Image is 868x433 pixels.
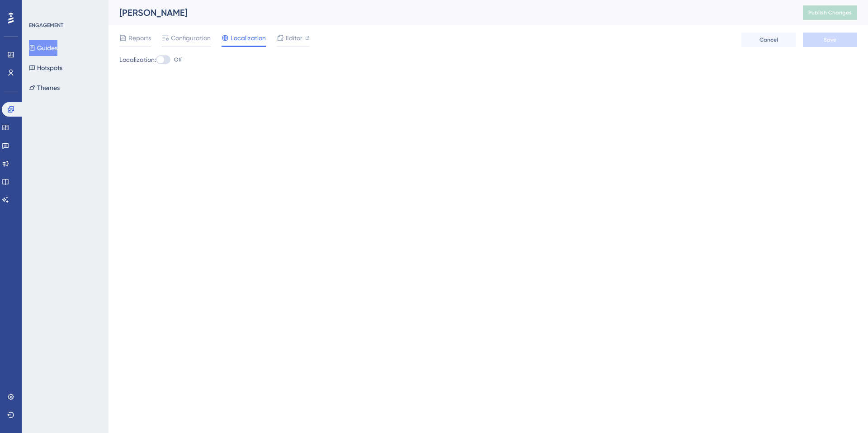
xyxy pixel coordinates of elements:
div: ENGAGEMENT [29,22,63,29]
span: Publish Changes [808,9,852,16]
span: Off [174,56,182,63]
span: Cancel [759,36,778,43]
span: Configuration [171,33,211,43]
button: Hotspots [29,60,62,76]
span: Editor [286,33,302,43]
span: Reports [128,33,151,43]
button: Guides [29,40,57,56]
span: Localization [231,33,266,43]
button: Publish Changes [803,5,857,20]
button: Save [803,33,857,47]
button: Cancel [741,33,796,47]
span: Save [824,36,836,43]
button: Themes [29,80,60,96]
div: [PERSON_NAME] [119,6,780,19]
div: Localization: [119,54,857,65]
